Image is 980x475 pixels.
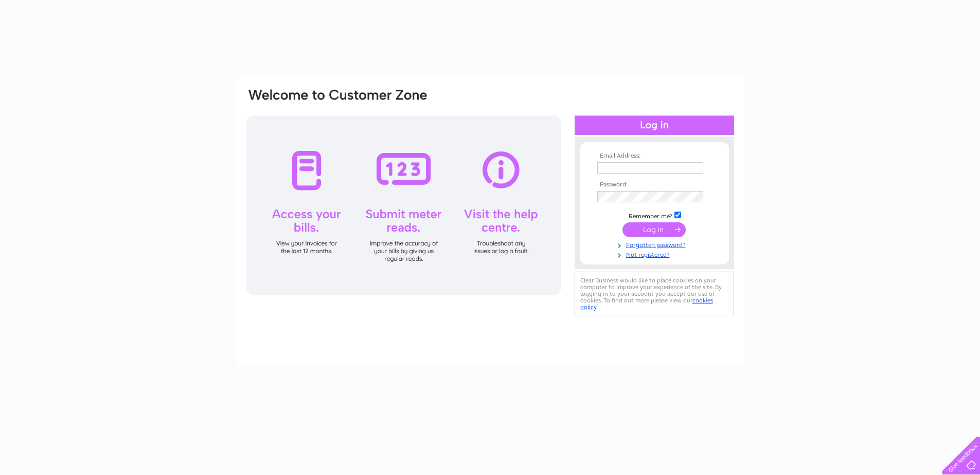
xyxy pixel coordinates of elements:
[622,222,686,237] input: Submit
[595,153,714,160] th: Email Address:
[597,239,714,249] a: Forgotten password?
[595,181,714,188] th: Password:
[580,297,713,311] a: cookies policy
[595,210,714,220] td: Remember me?
[597,249,714,259] a: Not registered?
[575,272,734,316] div: Clear Business would like to place cookies on your computer to improve your experience of the sit...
